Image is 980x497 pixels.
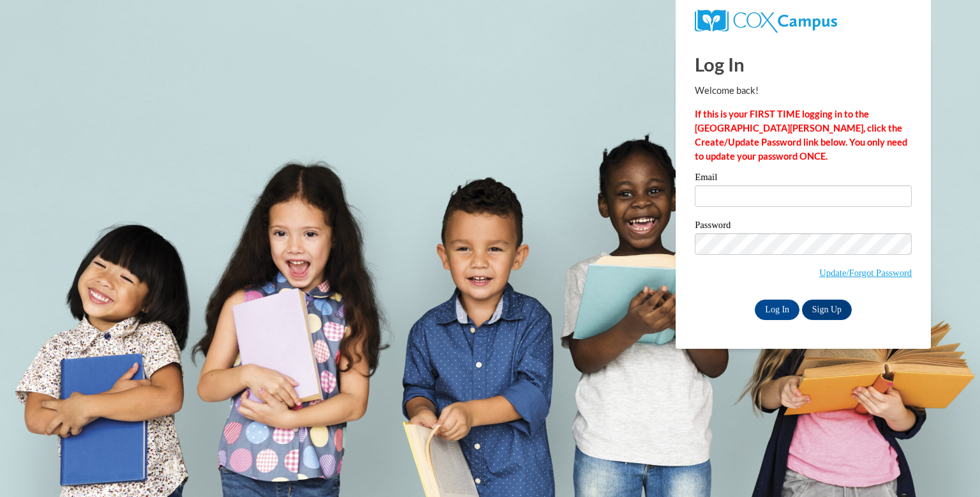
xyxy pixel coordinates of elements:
img: COX Campus [695,10,837,33]
label: Password [695,220,912,233]
a: Update/Forgot Password [819,268,912,278]
a: Sign Up [802,300,852,320]
p: Welcome back! [695,84,912,98]
strong: If this is your FIRST TIME logging in to the [GEOGRAPHIC_DATA][PERSON_NAME], click the Create/Upd... [695,109,907,162]
a: COX Campus [695,15,837,26]
input: Log In [755,300,799,320]
h1: Log In [695,51,912,77]
label: Email [695,172,912,185]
